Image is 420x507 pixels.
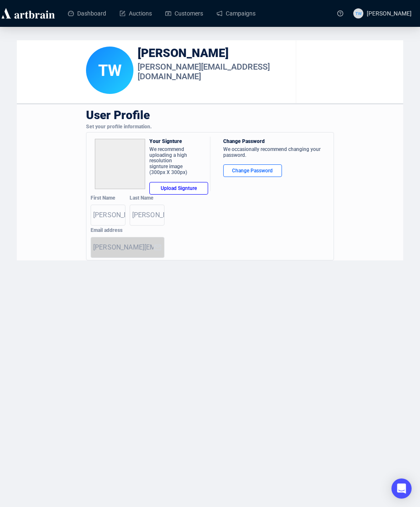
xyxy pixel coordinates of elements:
a: Campaigns [217,3,256,24]
div: Open Intercom Messenger [391,478,412,499]
div: Change Password [230,166,275,175]
div: User Profile [86,104,334,124]
span: TW [355,10,362,16]
div: Tim Woody [86,47,133,94]
input: Last Name [132,208,164,222]
span: question-circle [337,10,343,16]
img: email.svg [154,243,162,252]
div: Set your profile information. [86,124,334,132]
div: [PERSON_NAME][EMAIL_ADDRESS][DOMAIN_NAME] [138,62,296,83]
div: We recommend uploading a high resolution signture image (300px X 300px) [149,147,191,178]
input: First Name [93,208,125,222]
a: Auctions [120,3,152,24]
input: Your Email [93,241,154,254]
div: Upload Signture [157,184,201,192]
div: First Name [91,195,125,203]
div: [PERSON_NAME] [138,47,296,62]
button: Change Password [223,164,282,177]
div: Email address [91,228,164,236]
a: Customers [165,3,203,24]
a: Dashboard [68,3,106,24]
button: Upload Signture [149,182,208,195]
span: TW [98,61,122,80]
div: Last Name [130,195,164,203]
span: [PERSON_NAME] [367,10,412,17]
div: We occasionally recommend changing your password. [223,147,334,161]
div: Change Password [223,139,334,147]
div: Your Signture [149,139,210,147]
